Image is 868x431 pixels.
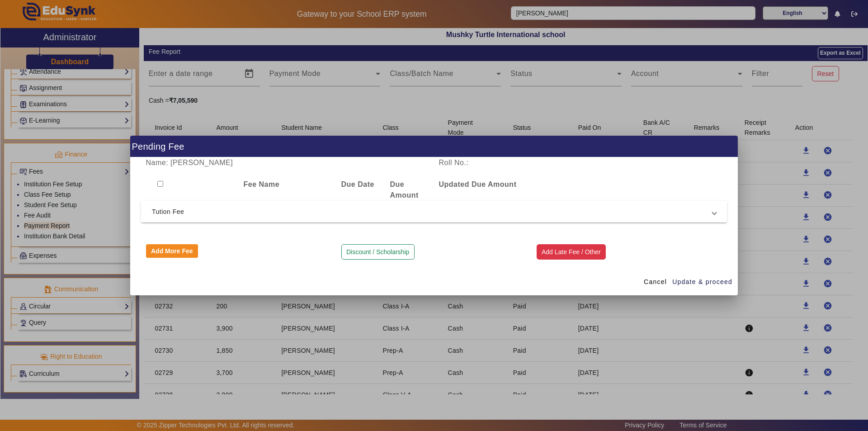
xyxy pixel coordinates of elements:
[146,244,198,258] button: Add More Fee
[644,277,667,287] span: Cancel
[141,157,434,168] div: Name: [PERSON_NAME]
[439,180,517,188] b: Updated Due Amount
[341,180,374,188] b: Due Date
[434,157,580,168] div: Roll No.:
[141,201,727,223] mat-expansion-panel-header: Tution Fee
[537,244,606,260] button: Add Late Fee / Other
[130,136,738,157] h1: Pending Fee
[152,206,712,217] span: Tution Fee
[672,277,732,287] span: Update & proceed
[244,180,280,188] b: Fee Name
[390,180,419,199] b: Due Amount
[341,244,415,260] button: Discount / Scholarship
[672,274,733,290] button: Update & proceed
[640,274,670,290] button: Cancel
